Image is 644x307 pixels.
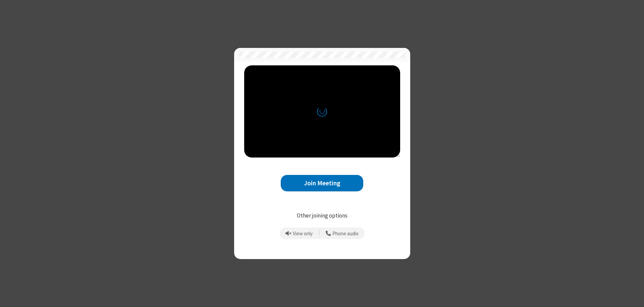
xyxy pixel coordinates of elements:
button: Join Meeting [281,175,363,191]
span: Phone audio [332,231,359,237]
span: View only [293,231,313,237]
button: Use your phone for mic and speaker while you view the meeting on this device. [323,228,361,239]
p: Other joining options [244,211,400,220]
button: Prevent echo when there is already an active mic and speaker in the room. [283,228,315,239]
span: | [319,229,320,238]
